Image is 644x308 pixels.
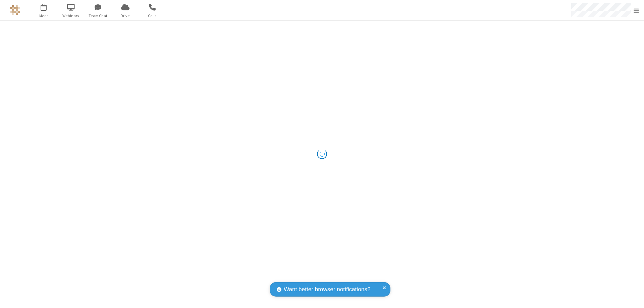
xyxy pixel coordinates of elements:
[284,285,370,294] span: Want better browser notifications?
[113,13,138,19] span: Drive
[58,13,84,19] span: Webinars
[140,13,165,19] span: Calls
[31,13,56,19] span: Meet
[10,5,20,15] img: QA Selenium DO NOT DELETE OR CHANGE
[86,13,111,19] span: Team Chat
